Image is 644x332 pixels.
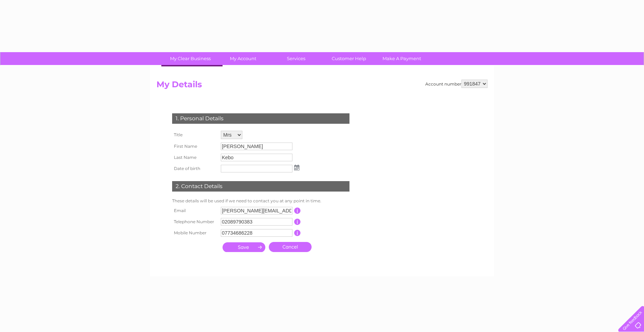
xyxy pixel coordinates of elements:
[269,242,312,252] a: Cancel
[215,52,272,65] a: My Account
[170,197,351,205] td: These details will be used if we need to contact you at any point in time.
[320,52,378,65] a: Customer Help
[162,52,219,65] a: My Clear Business
[170,216,219,227] th: Telephone Number
[172,113,349,124] div: 1. Personal Details
[294,165,299,170] img: ...
[294,230,301,236] input: Information
[164,66,222,80] a: Login Details
[425,80,488,88] div: Account number
[170,129,219,141] th: Title
[172,181,349,192] div: 2. Contact Details
[223,242,265,252] input: Submit
[170,141,219,152] th: First Name
[156,80,488,93] h2: My Details
[170,163,219,174] th: Date of birth
[294,208,301,214] input: Information
[170,152,219,163] th: Last Name
[170,205,219,216] th: Email
[170,227,219,238] th: Mobile Number
[373,52,430,65] a: Make A Payment
[294,219,301,225] input: Information
[267,52,325,65] a: Services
